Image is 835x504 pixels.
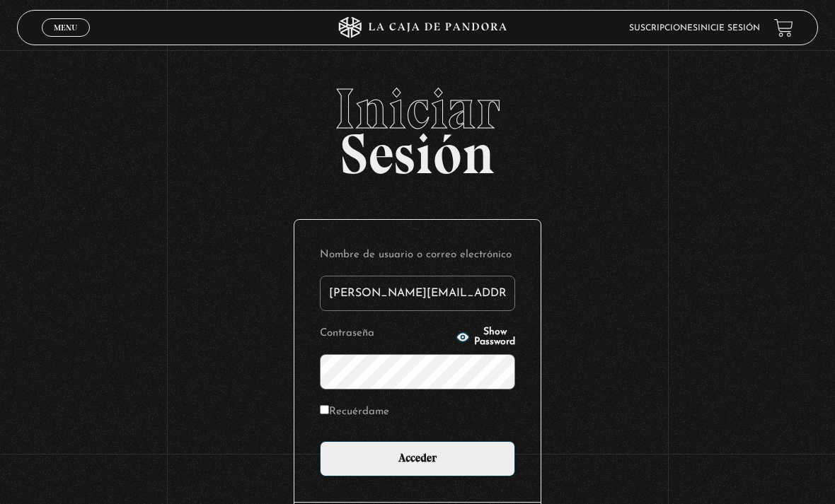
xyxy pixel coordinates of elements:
[54,23,77,32] span: Menu
[774,18,793,37] a: View your shopping cart
[320,441,515,476] input: Acceder
[17,81,819,171] h2: Sesión
[320,405,329,414] input: Recuérdame
[629,24,698,33] a: Suscripciones
[456,327,515,347] button: Show Password
[320,245,515,264] label: Nombre de usuario o correo electrónico
[320,324,451,343] label: Contraseña
[50,35,83,45] span: Cerrar
[320,402,389,421] label: Recuérdame
[698,24,760,33] a: Inicie sesión
[474,327,515,347] span: Show Password
[17,81,819,137] span: Iniciar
